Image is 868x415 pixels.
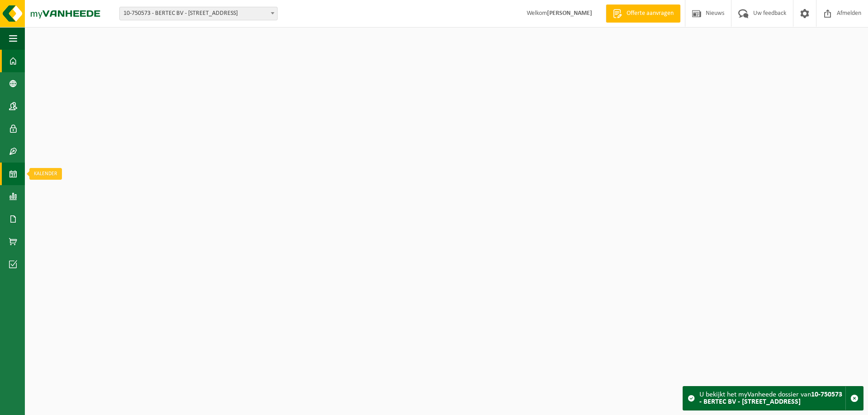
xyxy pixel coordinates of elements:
a: Offerte aanvragen [606,5,680,23]
div: U bekijkt het myVanheede dossier van [699,387,845,410]
span: Offerte aanvragen [624,9,676,18]
strong: 10-750573 - BERTEC BV - [STREET_ADDRESS] [699,391,842,406]
strong: [PERSON_NAME] [547,10,592,17]
span: 10-750573 - BERTEC BV - 9810 EKE, TULPENSTRAAT 3 [120,7,277,20]
span: 10-750573 - BERTEC BV - 9810 EKE, TULPENSTRAAT 3 [119,7,278,20]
